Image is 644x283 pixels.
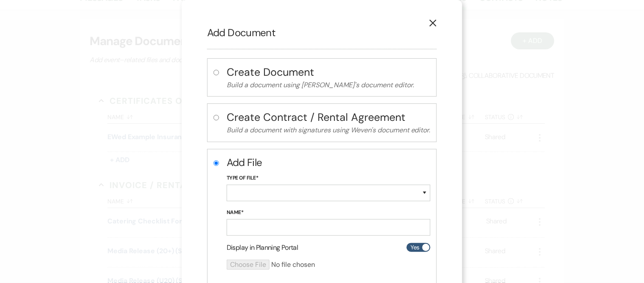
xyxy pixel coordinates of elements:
[227,110,430,136] button: Create Contract / Rental AgreementBuild a document with signatures using Weven's document editor.
[227,80,430,91] p: Build a document using [PERSON_NAME]'s document editor.
[227,208,430,217] label: Name*
[207,26,437,40] h2: Add Document
[227,125,430,136] p: Build a document with signatures using Weven's document editor.
[227,155,430,170] h2: Add File
[227,65,430,91] button: Create DocumentBuild a document using [PERSON_NAME]'s document editor.
[227,174,430,183] label: Type of File*
[227,110,430,125] h4: Create Contract / Rental Agreement
[411,242,419,253] span: Yes
[227,243,430,253] div: Display in Planning Portal
[227,65,430,80] h4: Create Document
